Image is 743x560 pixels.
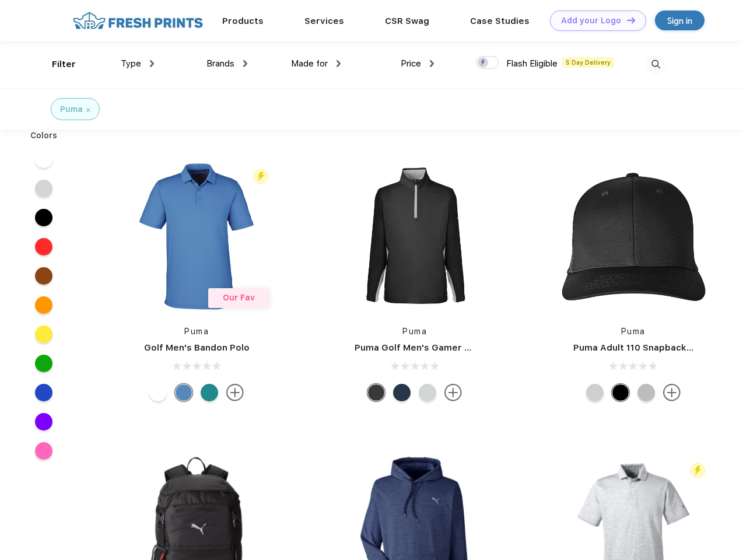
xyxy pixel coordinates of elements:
[663,384,681,401] img: more.svg
[367,384,385,401] div: Puma Black
[69,10,206,31] img: fo%20logo%202.webp
[222,16,264,26] a: Products
[506,58,558,69] span: Flash Eligible
[291,58,328,69] span: Made for
[612,384,629,401] div: Pma Blk Pma Blk
[355,342,539,353] a: Puma Golf Men's Gamer Golf Quarter-Zip
[223,293,255,302] span: Our Fav
[144,342,250,353] a: Golf Men's Bandon Polo
[556,159,711,314] img: func=resize&h=266
[60,103,83,116] div: Puma
[586,384,604,401] div: Quarry Brt Whit
[655,10,705,30] a: Sign in
[337,60,341,67] img: dropdown.png
[86,108,90,112] img: filter_cancel.svg
[150,60,154,67] img: dropdown.png
[393,384,411,401] div: Navy Blazer
[184,327,209,336] a: Puma
[401,58,421,69] span: Price
[175,384,192,401] div: Lake Blue
[667,14,692,27] div: Sign in
[385,16,429,26] a: CSR Swag
[149,384,167,401] div: Bright White
[22,129,66,142] div: Colors
[621,327,646,336] a: Puma
[561,16,621,26] div: Add your Logo
[337,159,492,314] img: func=resize&h=266
[253,169,269,184] img: flash_active_toggle.svg
[304,16,344,26] a: Services
[627,17,635,23] img: DT
[226,384,244,401] img: more.svg
[690,463,706,478] img: flash_active_toggle.svg
[430,60,434,67] img: dropdown.png
[646,55,665,74] img: desktop_search.svg
[121,58,141,69] span: Type
[562,57,614,68] span: 5 Day Delivery
[243,60,247,67] img: dropdown.png
[201,384,218,401] div: Green Lagoon
[637,384,655,401] div: Quarry with Brt Whit
[444,384,462,401] img: more.svg
[419,384,436,401] div: High Rise
[402,327,427,336] a: Puma
[206,58,234,69] span: Brands
[52,58,76,71] div: Filter
[119,159,274,314] img: func=resize&h=266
